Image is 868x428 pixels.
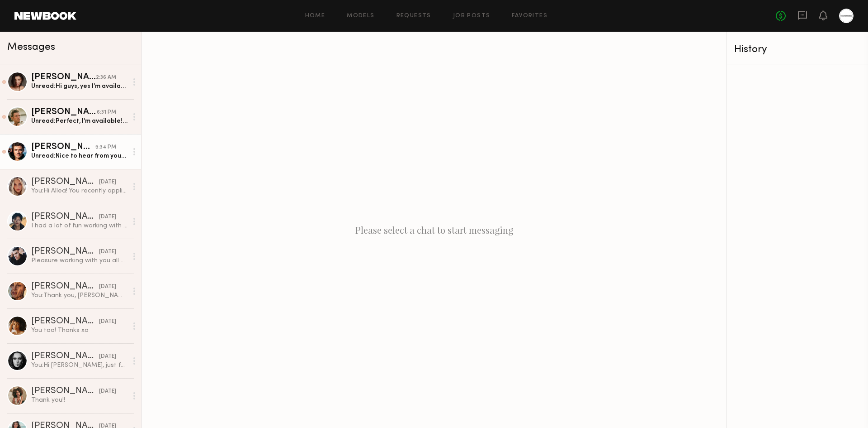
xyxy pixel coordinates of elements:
div: [DATE] [99,178,116,187]
div: Unread: Hi guys, yes I’m available. Just to verify I would need to do my own hair and make up? [31,82,127,91]
div: You: Thank you, [PERSON_NAME]! [31,291,127,300]
div: I had a lot of fun working with you and the team [DATE]. Thank you for the opportunity! [31,221,127,230]
div: [PERSON_NAME] [31,282,99,291]
div: Unread: Nice to hear from you! Of course i remember! :) [31,152,127,160]
div: Please select a chat to start messaging [142,32,726,428]
div: You too! Thanks xo [31,326,127,335]
div: [DATE] [99,317,116,326]
div: [DATE] [99,248,116,256]
div: 2:36 AM [96,73,116,82]
div: Thank you!! [31,396,127,404]
div: [DATE] [99,387,116,396]
a: Job Posts [453,13,491,19]
span: Messages [7,42,55,53]
a: Home [305,13,325,19]
div: [PERSON_NAME] [31,317,99,326]
div: [DATE] [99,283,116,291]
div: 6:31 PM [97,108,116,117]
div: 5:34 PM [95,143,116,152]
div: Pleasure working with you all had a blast! [31,256,127,265]
div: [PERSON_NAME] [31,247,99,256]
div: [PERSON_NAME] [31,143,95,152]
div: [PERSON_NAME] [31,73,96,82]
div: Unread: Perfect, I’m available! Will the shoot be solo lifestyle or paired with another model? [31,117,127,125]
div: You: Hi [PERSON_NAME], just following up. Does this work for you? [31,361,127,370]
div: [PERSON_NAME] [31,108,97,117]
a: Requests [396,13,431,19]
div: [PERSON_NAME] [31,387,99,396]
div: [DATE] [99,352,116,361]
div: [PERSON_NAME] [31,178,99,187]
div: [PERSON_NAME] [31,212,99,221]
div: [PERSON_NAME] [31,352,99,361]
div: History [734,44,861,55]
a: Favorites [512,13,547,19]
a: Models [347,13,374,19]
div: [DATE] [99,213,116,221]
div: You: Hi Allea! You recently applied to one of our casting calls and the client would like to book... [31,187,127,195]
